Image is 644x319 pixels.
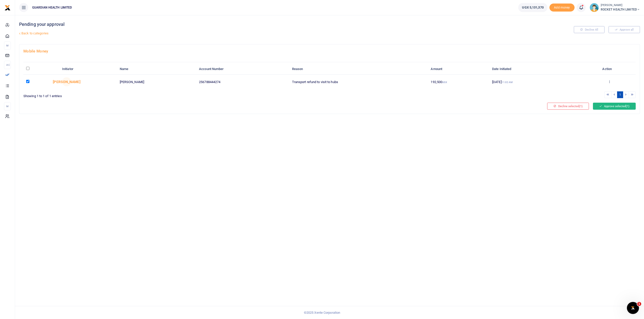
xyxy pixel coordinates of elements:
[4,61,11,69] li: Ac
[62,77,71,86] span: Jessica Asemo
[549,5,575,9] a: Add money
[489,75,583,89] td: [DATE]
[547,103,589,110] button: Decline selected(1)
[502,81,513,84] small: 11:02 AM
[549,4,575,12] span: Add money
[579,104,583,108] span: (1)
[590,3,599,12] img: profile-user
[117,75,196,89] td: [PERSON_NAME]
[30,5,74,10] span: GUARDIAN HEALTH LIMITED
[23,48,636,54] h4: Mobile Money
[518,3,547,12] a: UGX 5,131,370
[5,6,11,9] a: logo-small logo-large logo-large
[583,64,636,75] th: Action: activate to sort column ascending
[522,5,543,10] span: UGX 5,131,370
[59,64,117,75] th: Initiator: activate to sort column ascending
[489,64,583,75] th: Date Initiated: activate to sort column ascending
[637,302,641,306] span: 1
[617,91,623,98] a: 1
[601,3,640,8] small: [PERSON_NAME]
[4,102,11,110] li: M
[23,64,59,75] th: : activate to sort column descending
[289,75,428,89] td: Transport refund to visit to hubs
[601,7,640,12] span: ROCKET HEALTH LIMITED
[117,64,196,75] th: Name: activate to sort column ascending
[593,103,636,110] button: Approve selected(1)
[428,75,489,89] td: 192,500
[590,3,640,12] a: profile-user [PERSON_NAME] ROCKET HEALTH LIMITED
[23,91,328,99] div: Showing 1 to 1 of 1 entries
[627,302,639,314] iframe: Intercom live chat
[196,75,289,89] td: 256788444274
[5,5,11,11] img: logo-small
[626,104,629,108] span: (1)
[428,64,489,75] th: Amount: activate to sort column ascending
[549,4,575,12] li: Toup your wallet
[442,81,447,84] small: UGX
[289,64,428,75] th: Reason: activate to sort column ascending
[196,64,289,75] th: Account Number: activate to sort column ascending
[19,22,432,27] h4: Pending your approval
[516,3,549,12] li: Wallet ballance
[4,41,11,50] li: M
[18,29,432,38] a: Back to categories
